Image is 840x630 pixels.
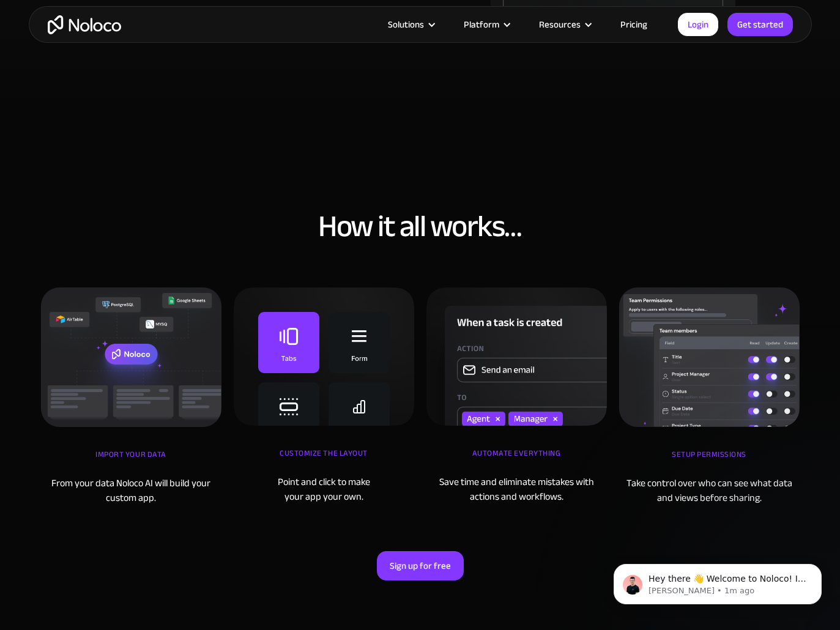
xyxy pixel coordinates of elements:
[426,475,607,504] div: Save time and eliminate mistakes with actions and workflows.
[605,17,663,32] a: Pricing
[595,538,840,624] iframe: Intercom notifications message
[48,15,121,34] a: home
[377,551,464,580] a: Sign up for free
[41,445,221,476] div: iMPORT YOUR DATA
[373,17,448,32] div: Solutions
[41,211,800,242] h2: How it all works…
[678,13,718,36] a: Login
[619,445,800,476] div: Setup Permissions
[448,17,524,32] div: Platform
[426,444,607,475] div: Automate Everything
[524,17,605,32] div: Resources
[464,17,499,32] div: Platform
[388,17,424,32] div: Solutions
[41,476,221,505] div: From your data Noloco AI will build your custom app.
[619,476,800,505] div: Take control over who can see what data and views before sharing.
[234,444,414,475] div: Customize the layout
[539,17,581,32] div: Resources
[727,13,793,36] a: Get started
[234,475,414,504] div: Point and click to make your app your own.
